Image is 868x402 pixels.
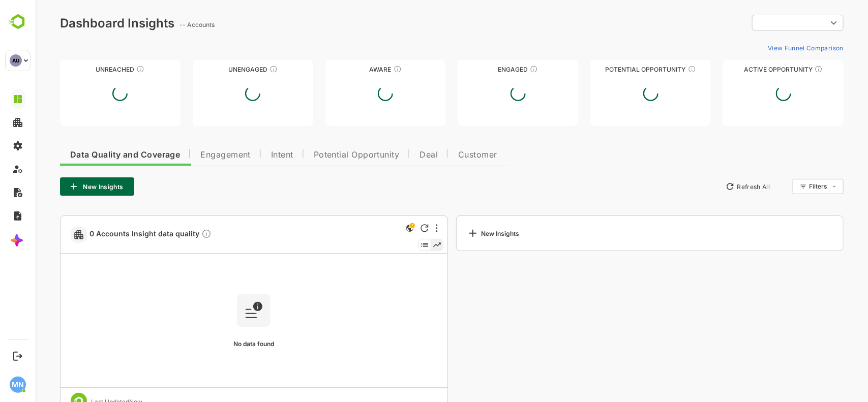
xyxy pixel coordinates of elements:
div: Filters [773,182,792,190]
span: Data Quality and Coverage [35,151,144,159]
span: Customer [423,151,462,159]
a: New Insights [421,215,809,251]
span: Potential Opportunity [278,151,364,159]
div: These accounts are warm, further nurturing would qualify them to MQAs [494,65,502,73]
div: These accounts have just entered the buying cycle and need further nurturing [358,65,366,73]
div: ​ [716,14,808,32]
div: Unreached [24,66,145,73]
span: Engagement [165,151,215,159]
div: Aware [290,66,410,73]
div: These accounts have not shown enough engagement and need nurturing [234,65,242,73]
span: 0 Accounts Insight data quality [54,229,176,240]
div: MN [10,377,26,393]
div: Refresh [385,224,393,232]
div: Dashboard Insights [24,16,139,30]
div: AU [10,54,22,67]
span: Deal [384,151,402,159]
div: This is a global insight. Segment selection is not applicable for this view [368,222,380,236]
div: Active Opportunity [687,66,808,73]
ag: -- Accounts [144,21,182,28]
div: Potential Opportunity [555,66,675,73]
button: New Insights [24,177,99,196]
div: New Insights [431,227,484,239]
button: Refresh All [685,178,739,195]
img: BambooboxLogoMark.f1c84d78b4c51b1a7b5f700c9845e183.svg [5,12,31,32]
div: Filters [772,177,808,196]
div: These accounts are MQAs and can be passed on to Inside Sales [652,65,661,73]
div: Unengaged [157,66,278,73]
button: Logout [11,349,24,363]
span: No data found [198,340,238,348]
a: 0 Accounts Insight data qualityDescription not present [54,229,180,240]
div: These accounts have not been engaged with for a defined time period [101,65,109,73]
span: Intent [235,151,258,159]
div: Engaged [422,66,543,73]
div: More [400,224,402,232]
button: View Funnel Comparison [728,40,808,56]
div: These accounts have open opportunities which might be at any of the Sales Stages [779,65,787,73]
div: Description not present [166,229,176,240]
